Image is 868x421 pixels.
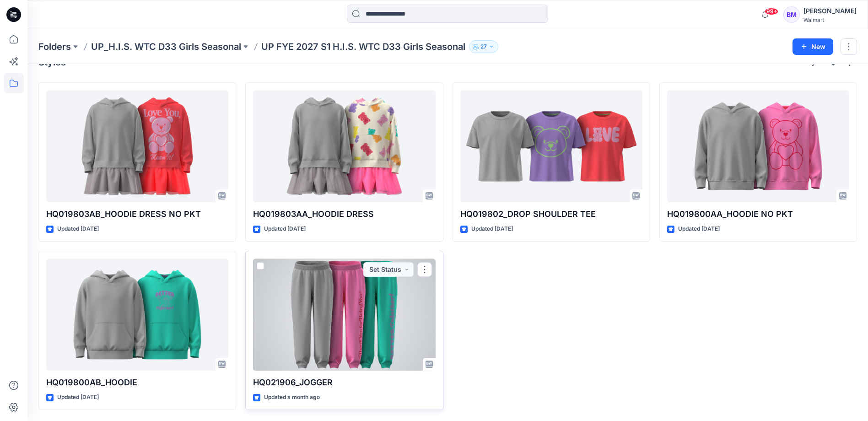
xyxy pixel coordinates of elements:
[253,259,435,371] a: HQ021906_JOGGER
[261,40,465,53] p: UP FYE 2027 S1 H.I.S. WTC D33 Girls Seasonal
[469,40,498,53] button: 27
[667,90,849,202] a: HQ019800AA_HOODIE NO PKT
[57,393,99,402] p: Updated [DATE]
[91,40,241,53] a: UP_H.I.S. WTC D33 Girls Seasonal
[803,16,857,23] div: Walmart
[480,42,487,52] p: 27
[253,90,435,202] a: HQ019803AA_HOODIE DRESS
[46,259,228,371] a: HQ019800AB_HOODIE
[471,224,513,234] p: Updated [DATE]
[803,5,857,16] div: [PERSON_NAME]
[460,90,642,202] a: HQ019802_DROP SHOULDER TEE
[46,90,228,202] a: HQ019803AB_HOODIE DRESS NO PKT
[765,8,778,15] span: 99+
[783,6,800,23] div: BM
[38,40,71,53] a: Folders
[253,376,435,389] p: HQ021906_JOGGER
[793,38,833,55] button: New
[264,224,306,234] p: Updated [DATE]
[46,208,228,221] p: HQ019803AB_HOODIE DRESS NO PKT
[460,208,642,221] p: HQ019802_DROP SHOULDER TEE
[667,208,849,221] p: HQ019800AA_HOODIE NO PKT
[264,393,320,402] p: Updated a month ago
[678,224,720,234] p: Updated [DATE]
[46,376,228,389] p: HQ019800AB_HOODIE
[57,224,99,234] p: Updated [DATE]
[253,208,435,221] p: HQ019803AA_HOODIE DRESS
